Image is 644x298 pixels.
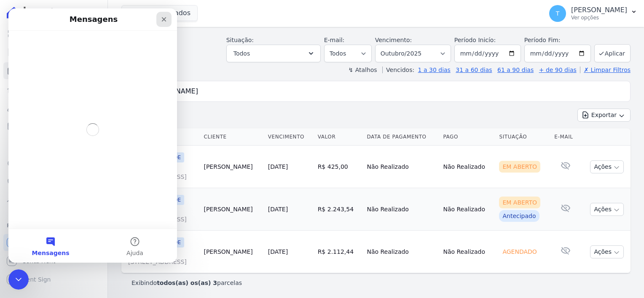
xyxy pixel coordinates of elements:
[496,128,551,146] th: Situação
[440,146,496,188] td: Não Realizado
[3,118,104,135] a: Minha Carteira
[226,45,321,62] button: Todos
[375,37,412,43] label: Vencimento:
[499,246,540,258] div: Agendado
[84,221,169,254] button: Ajuda
[590,160,624,173] button: Ações
[456,67,492,73] a: 31 a 60 dias
[7,221,101,231] div: Plataformas
[440,188,496,231] td: Não Realizado
[118,242,135,247] span: Ajuda
[3,234,104,251] a: Recebíveis
[556,11,560,16] span: T
[497,67,534,73] a: 61 a 90 dias
[314,188,364,231] td: R$ 2.243,54
[8,269,29,290] iframe: Intercom live chat
[268,206,288,213] a: [DATE]
[3,136,104,153] a: Transferências
[3,44,104,61] a: Contratos
[551,128,580,146] th: E-mail
[499,161,540,173] div: Em Aberto
[499,197,540,208] div: Em Aberto
[157,279,217,286] b: todos(as) os(as) 3
[454,37,496,43] label: Período Inicío:
[268,163,288,170] a: [DATE]
[499,210,539,222] div: Antecipado
[265,128,314,146] th: Vencimento
[524,36,591,45] label: Período Fim:
[200,231,264,273] td: [PERSON_NAME]
[3,192,104,209] a: Troca de Arquivos
[590,245,624,258] button: Ações
[200,128,264,146] th: Cliente
[233,48,250,59] span: Todos
[571,14,627,21] p: Ver opções
[418,67,451,73] a: 1 a 30 dias
[363,231,440,273] td: Não Realizado
[539,67,577,73] a: + de 90 dias
[348,67,377,73] label: ↯ Atalhos
[363,146,440,188] td: Não Realizado
[8,8,177,263] iframe: Intercom live chat
[200,146,264,188] td: [PERSON_NAME]
[542,2,644,25] button: T [PERSON_NAME] Ver opções
[3,253,104,269] a: Conta Hent
[200,188,264,231] td: [PERSON_NAME]
[594,44,631,62] button: Aplicar
[314,146,364,188] td: R$ 425,00
[3,155,104,172] a: Crédito
[137,83,627,100] input: Buscar por nome do lote ou do cliente
[571,6,627,14] p: [PERSON_NAME]
[3,81,104,98] a: Lotes
[3,173,104,190] a: Negativação
[314,128,364,146] th: Valor
[382,67,414,73] label: Vencidos:
[121,5,198,21] button: 8 selecionados
[577,109,631,122] button: Exportar
[440,128,496,146] th: Pago
[363,188,440,231] td: Não Realizado
[24,242,61,247] span: Mensagens
[131,279,242,287] p: Exibindo parcelas
[363,128,440,146] th: Data de Pagamento
[3,99,104,116] a: Clientes
[580,67,631,73] a: ✗ Limpar Filtros
[3,25,104,42] a: Visão Geral
[226,37,254,43] label: Situação:
[314,231,364,273] td: R$ 2.112,44
[440,231,496,273] td: Não Realizado
[324,37,345,43] label: E-mail:
[268,248,288,255] a: [DATE]
[590,203,624,216] button: Ações
[3,62,104,79] a: Parcelas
